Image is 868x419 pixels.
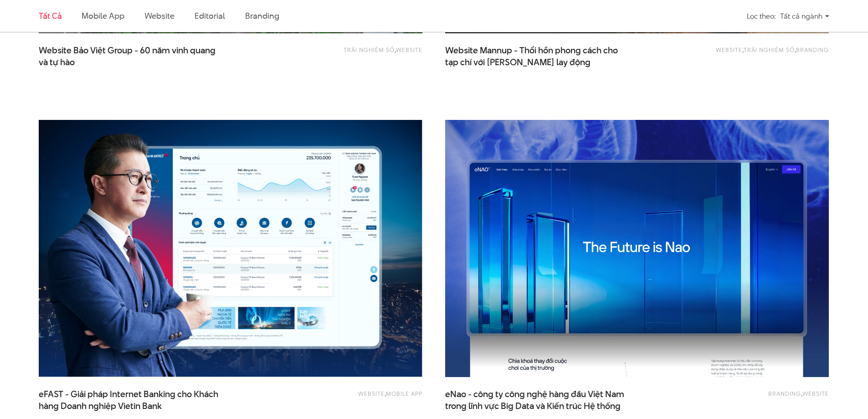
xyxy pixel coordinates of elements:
[344,46,395,54] a: Trải nghiệm số
[426,107,848,390] img: eNao
[445,388,627,411] span: eNao - công ty công nghệ hàng đầu Việt Nam
[269,388,422,407] div: ,
[39,57,75,68] span: và tự hào
[195,10,225,21] a: Editorial
[675,388,829,407] div: ,
[744,46,795,54] a: Trải nghiệm số
[445,57,591,68] span: tạp chí với [PERSON_NAME] lay động
[445,45,627,67] a: Website Mannup - Thổi hồn phong cách chotạp chí với [PERSON_NAME] lay động
[144,10,175,21] a: Website
[358,389,385,398] a: Website
[796,46,829,54] a: Branding
[39,10,62,21] a: Tất cả
[445,45,627,67] span: Website Mannup - Thổi hồn phong cách cho
[675,45,829,63] div: , ,
[396,46,422,54] a: Website
[768,389,801,398] a: Branding
[39,388,221,411] a: eFAST - Giải pháp Internet Banking cho Kháchhàng Doanh nghiệp Vietin Bank
[82,10,124,21] a: Mobile app
[445,388,627,411] a: eNao - công ty công nghệ hàng đầu Việt Namtrong lĩnh vực Big Data và Kiến trúc Hệ thống
[269,45,422,63] div: ,
[747,8,776,24] div: Lọc theo:
[39,45,221,67] a: Website Bảo Việt Group - 60 năm vinh quangvà tự hào
[39,120,422,377] img: Efast_internet_banking_Thiet_ke_Trai_nghiemThumbnail
[39,45,221,67] span: Website Bảo Việt Group - 60 năm vinh quang
[445,400,621,412] span: trong lĩnh vực Big Data và Kiến trúc Hệ thống
[39,400,162,412] span: hàng Doanh nghiệp Vietin Bank
[386,389,422,398] a: Mobile app
[716,46,742,54] a: Website
[780,8,829,24] div: Tất cả ngành
[39,388,221,411] span: eFAST - Giải pháp Internet Banking cho Khách
[802,389,829,398] a: Website
[245,10,279,21] a: Branding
